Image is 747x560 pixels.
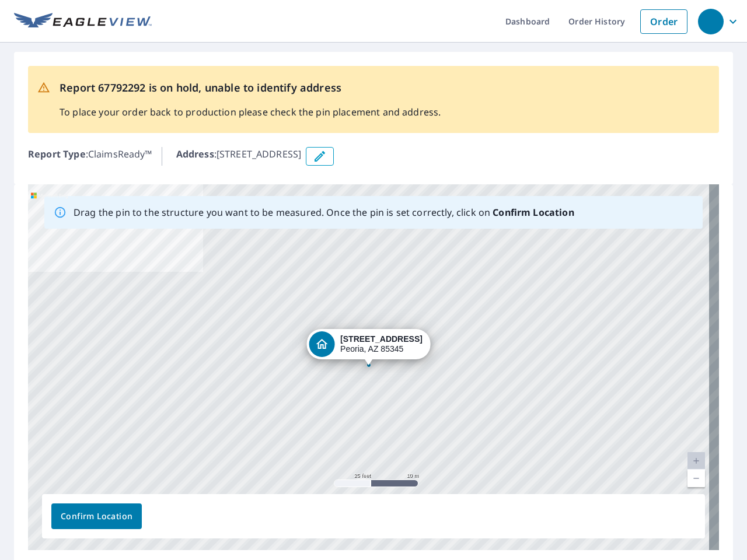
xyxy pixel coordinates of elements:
strong: [STREET_ADDRESS] [340,334,423,344]
span: Confirm Location [61,509,132,524]
p: : [STREET_ADDRESS] [176,147,302,166]
b: Confirm Location [493,206,574,219]
p: : ClaimsReady™ [28,147,152,166]
b: Report Type [28,148,86,160]
a: Order [640,9,687,34]
div: Peoria, AZ 85345 [340,334,423,354]
p: Drag the pin to the structure you want to be measured. Once the pin is set correctly, click on [74,205,574,219]
a: Current Level 20, Zoom Out [687,470,705,487]
div: Dropped pin, building 1, Residential property, 10951 N 91st Ave Lot 278 Peoria, AZ 85345 [306,329,431,365]
img: EV Logo [14,13,152,30]
button: Confirm Location [51,503,142,529]
b: Address [176,148,214,160]
a: Current Level 20, Zoom In Disabled [687,452,705,470]
p: To place your order back to production please check the pin placement and address. [60,105,441,119]
p: Report 67792292 is on hold, unable to identify address [60,80,441,96]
